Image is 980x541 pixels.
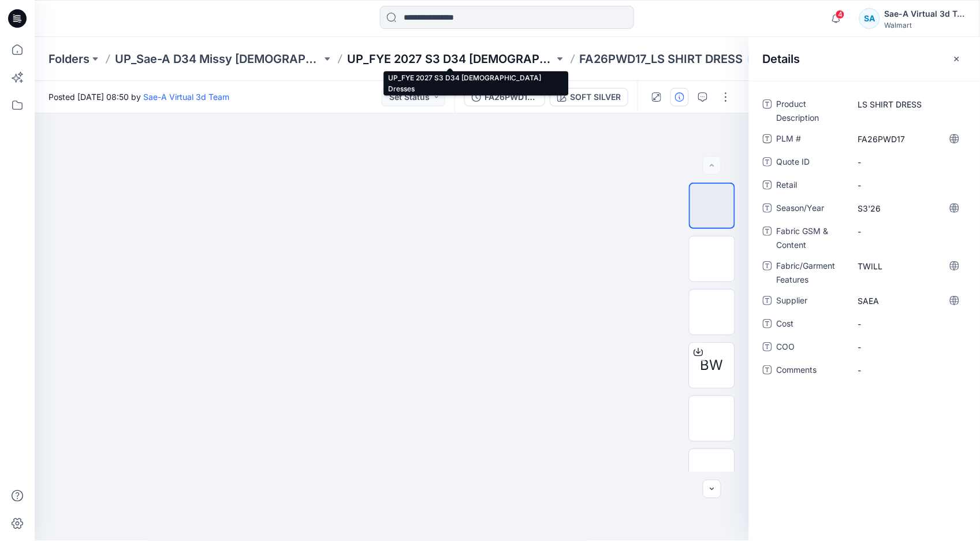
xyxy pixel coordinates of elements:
[777,97,846,125] span: Product Description
[777,340,846,356] span: COO
[49,91,229,103] span: Posted [DATE] 08:50 by
[143,92,229,102] a: Sae-A Virtual 3d Team
[858,295,959,307] span: SAEA
[777,155,846,171] span: Quote ID
[858,179,959,191] span: -
[777,317,846,333] span: Cost
[550,88,628,106] button: SOFT SILVER
[858,156,959,168] span: -
[777,224,846,252] span: Fabric GSM & Content
[777,132,846,148] span: PLM #
[858,202,959,214] span: S3'26
[858,341,959,353] span: -
[777,294,846,310] span: Supplier
[858,133,959,145] span: FA26PWD17
[885,21,966,29] div: Walmart
[580,51,743,67] p: FA26PWD17_LS SHIRT DRESS
[858,364,959,376] span: -
[700,355,724,376] span: BW
[485,91,538,103] div: FA26PWD17_SOFT SILVER
[777,178,846,194] span: Retail
[115,51,322,67] a: UP_Sae-A D34 Missy [DEMOGRAPHIC_DATA] Dresses
[464,88,545,106] button: FA26PWD17_SOFT SILVER
[347,51,554,67] a: UP_FYE 2027 S3 D34 [DEMOGRAPHIC_DATA] Dresses
[858,98,959,110] span: LS SHIRT DRESS
[777,259,846,287] span: Fabric/Garment Features
[670,88,689,106] button: Details
[748,51,785,67] button: 62
[777,363,846,379] span: Comments
[570,91,621,103] div: SOFT SILVER
[49,51,90,67] a: Folders
[858,260,959,272] span: TWILL
[836,10,845,19] span: 4
[859,8,880,29] div: SA
[858,318,959,330] span: -
[885,7,966,21] div: Sae-A Virtual 3d Team
[777,201,846,217] span: Season/Year
[858,225,959,238] span: -
[763,52,800,66] h2: Details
